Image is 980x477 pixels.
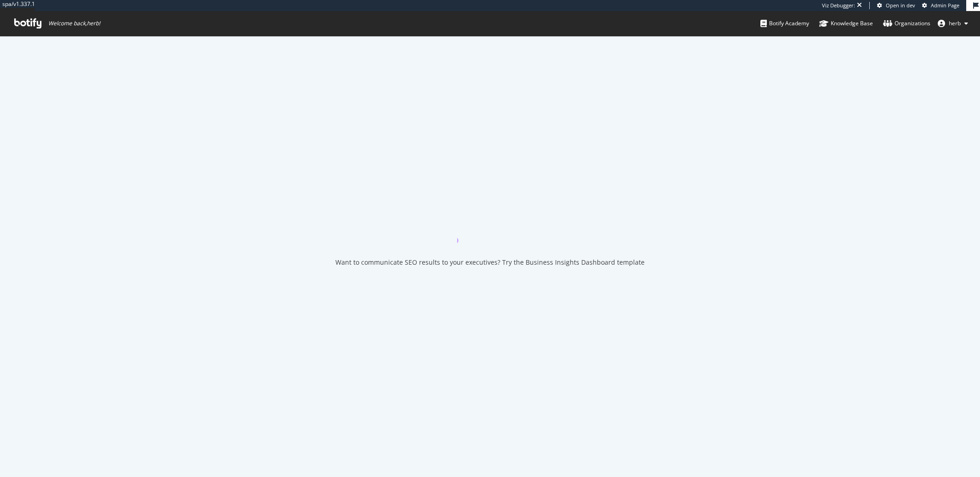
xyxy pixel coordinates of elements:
[931,2,959,9] span: Admin Page
[930,16,975,31] button: herb
[883,19,930,28] div: Organizations
[822,2,855,9] div: Viz Debugger:
[883,11,930,36] a: Organizations
[48,20,100,27] span: Welcome back, herb !
[760,19,809,28] div: Botify Academy
[760,11,809,36] a: Botify Academy
[819,19,873,28] div: Knowledge Base
[949,19,961,27] span: herb
[922,2,959,9] a: Admin Page
[877,2,915,9] a: Open in dev
[819,11,873,36] a: Knowledge Base
[886,2,915,9] span: Open in dev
